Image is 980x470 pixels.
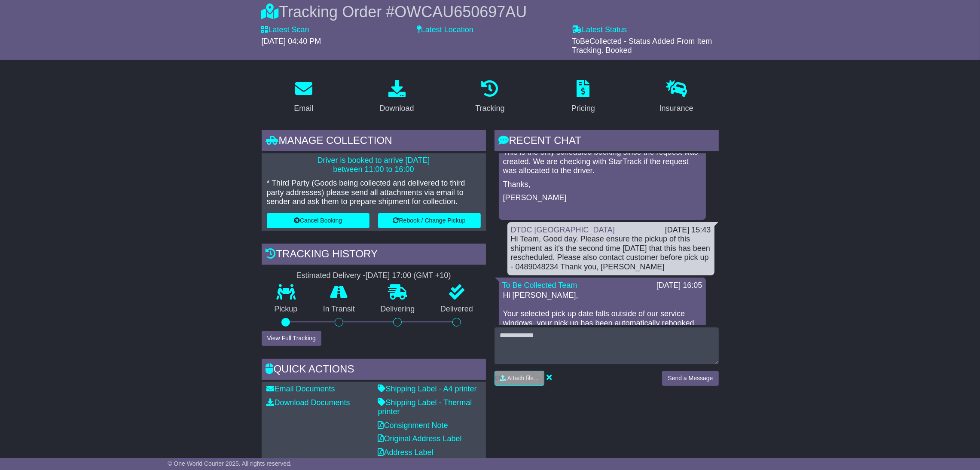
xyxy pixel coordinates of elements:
[294,103,313,114] div: Email
[262,359,486,382] div: Quick Actions
[267,156,481,174] p: Driver is booked to arrive [DATE] between 11:00 to 16:00
[267,213,369,228] button: Cancel Booking
[262,244,486,267] div: Tracking history
[262,271,486,281] div: Estimated Delivery -
[366,271,451,281] div: [DATE] 17:00 (GMT +10)
[571,103,595,114] div: Pricing
[262,37,321,46] span: [DATE] 04:40 PM
[566,77,601,117] a: Pricing
[262,305,311,314] p: Pickup
[374,77,420,117] a: Download
[262,331,321,346] button: View Full Tracking
[378,448,434,457] a: Address Label
[511,235,711,272] div: Hi Team, Good day. Please ensure the pickup of this shipment as it's the second time [DATE] that ...
[168,460,292,467] span: © One World Courier 2025. All rights reserved.
[572,37,712,55] span: ToBeCollected - Status Added From Item Tracking. Booked
[262,130,486,153] div: Manage collection
[262,25,309,35] label: Latest Scan
[503,291,702,365] p: Hi [PERSON_NAME], Your selected pick up date falls outside of our service windows, your pick up h...
[378,421,448,430] a: Consignment Note
[310,305,368,314] p: In Transit
[368,305,428,314] p: Delivering
[470,77,510,117] a: Tracking
[511,226,615,234] a: DTDC [GEOGRAPHIC_DATA]
[267,385,335,393] a: Email Documents
[503,193,702,203] p: [PERSON_NAME]
[659,103,693,114] div: Insurance
[417,25,473,35] label: Latest Location
[380,103,414,114] div: Download
[378,213,481,228] button: Rebook / Change Pickup
[378,434,462,443] a: Original Address Label
[427,305,486,314] p: Delivered
[503,180,702,189] p: Thanks,
[662,371,718,386] button: Send a Message
[503,148,702,176] p: This is the only scheduled booking since the request was created. We are checking with StarTrack ...
[654,77,699,117] a: Insurance
[502,281,577,290] a: To Be Collected Team
[572,25,627,35] label: Latest Status
[394,3,527,21] span: OWCAU650697AU
[262,3,719,21] div: Tracking Order #
[495,130,719,153] div: RECENT CHAT
[378,398,472,416] a: Shipping Label - Thermal printer
[378,385,477,393] a: Shipping Label - A4 printer
[475,103,504,114] div: Tracking
[665,226,711,235] div: [DATE] 15:43
[267,398,350,407] a: Download Documents
[267,179,481,207] p: * Third Party (Goods being collected and delivered to third party addresses) please send all atta...
[656,281,702,290] div: [DATE] 16:05
[288,77,319,117] a: Email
